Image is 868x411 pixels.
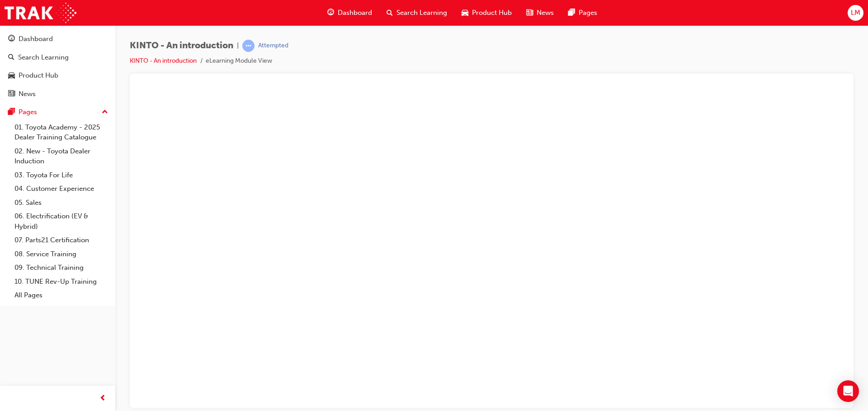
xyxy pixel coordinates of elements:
[4,86,112,102] a: News
[11,261,112,275] a: 09. Technical Training
[519,4,561,22] a: news-iconNews
[837,380,859,402] div: Open Intercom Messenger
[11,182,112,196] a: 04. Customer Experience
[102,106,108,118] span: up-icon
[561,4,604,22] a: pages-iconPages
[8,90,15,98] span: news-icon
[11,168,112,182] a: 03. Toyota For Life
[11,288,112,302] a: All Pages
[579,8,597,18] span: Pages
[4,49,112,66] a: Search Learning
[379,4,454,22] a: search-iconSearch Learning
[472,8,512,18] span: Product Hub
[396,8,447,18] span: Search Learning
[11,144,112,168] a: 02. New - Toyota Dealer Induction
[526,7,533,18] span: news-icon
[462,7,468,18] span: car-icon
[5,3,76,23] img: Trak
[11,247,112,261] a: 08. Service Training
[4,67,112,84] a: Product Hub
[8,54,14,62] span: search-icon
[11,120,112,144] a: 01. Toyota Academy - 2025 Dealer Training Catalogue
[851,8,860,18] span: LM
[99,393,106,404] span: prev-icon
[130,57,197,65] a: KINTO - An introduction
[8,108,15,116] span: pages-icon
[320,4,379,22] a: guage-iconDashboard
[4,104,112,120] button: Pages
[206,56,272,66] li: eLearning Module View
[258,42,288,50] div: Attempted
[19,34,53,44] div: Dashboard
[8,72,15,80] span: car-icon
[11,233,112,247] a: 07. Parts21 Certification
[237,41,239,51] span: |
[19,89,36,99] div: News
[130,41,233,51] span: KINTO - An introduction
[18,52,69,63] div: Search Learning
[454,4,519,22] a: car-iconProduct Hub
[338,8,372,18] span: Dashboard
[11,209,112,233] a: 06. Electrification (EV & Hybrid)
[4,31,112,47] a: Dashboard
[11,275,112,289] a: 10. TUNE Rev-Up Training
[387,7,393,18] span: search-icon
[327,7,334,18] span: guage-icon
[19,107,37,117] div: Pages
[537,8,554,18] span: News
[11,196,112,210] a: 05. Sales
[8,35,15,43] span: guage-icon
[4,29,112,104] button: DashboardSearch LearningProduct HubNews
[19,70,58,81] div: Product Hub
[568,7,575,18] span: pages-icon
[848,5,863,21] button: LM
[242,40,255,52] span: learningRecordVerb_ATTEMPT-icon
